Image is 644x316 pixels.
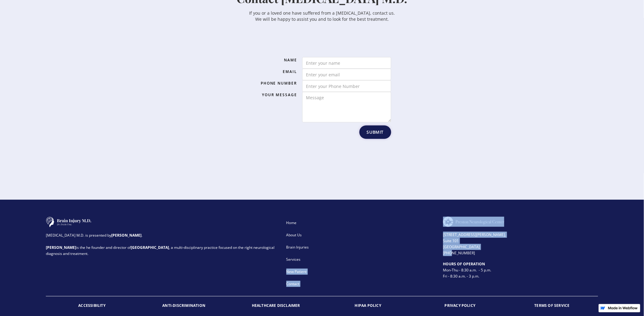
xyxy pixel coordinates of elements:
[283,241,438,253] a: Brain Injuries
[286,232,435,238] div: About Us
[322,296,414,315] a: HIPAA POLICY
[46,296,138,315] a: ACCESSIBILITY
[138,296,230,315] a: ANTI-DISCRIMINATION
[111,233,142,238] strong: [PERSON_NAME]
[608,307,638,310] img: Made in Webflow
[283,229,438,241] a: About Us
[78,303,105,308] strong: ACCESSIBILITY
[443,227,598,256] div: [STREET_ADDRESS][PERSON_NAME], Suite 101 [GEOGRAPHIC_DATA] [PHONE_NUMBER]
[46,227,278,257] div: [MEDICAL_DATA] M.D. is presented by . is the he founder and director of , a multi-disciplinary pr...
[443,261,485,267] strong: HOURS OF OPERATION ‍
[230,296,322,315] a: HEALTHCARE DISCLAIMER
[283,253,438,266] a: Services
[253,57,297,63] label: Name
[302,57,391,69] input: Enter your name
[359,125,391,139] input: Submit
[286,256,435,263] div: Services
[253,80,297,86] label: Phone Number
[535,303,570,308] strong: TERMS OF SERVICE
[286,220,435,226] div: Home
[252,303,300,308] strong: HEALTHCARE DISCLAIMER
[286,281,435,287] div: Contact
[445,303,476,308] strong: PRIVACY POLICY
[283,278,438,290] a: Contact
[414,296,506,315] a: PRIVACY POLICY
[148,10,496,22] p: If you or a loved one have suffered from a [MEDICAL_DATA], contact us. We will be happy to assist...
[302,80,391,92] input: Enter your Phone Number
[506,296,598,315] a: TERMS OF SERVICE
[283,266,438,278] a: New Patient
[162,303,205,308] strong: ANTI-DISCRIMINATION
[302,69,391,80] input: Enter your email
[283,217,438,229] a: Home
[253,69,297,75] label: Email
[253,92,297,98] label: Your Message
[46,245,76,250] strong: [PERSON_NAME]
[253,57,391,139] form: Email Form
[355,303,381,308] strong: HIPAA POLICY
[286,269,435,275] div: New Patient
[443,261,598,279] div: Mon-Thu - 8:30 a.m. - 5 p.m. Fri - 8:30 a.m. - 3 p.m.
[131,245,169,250] strong: [GEOGRAPHIC_DATA]
[286,244,435,250] div: Brain Injuries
